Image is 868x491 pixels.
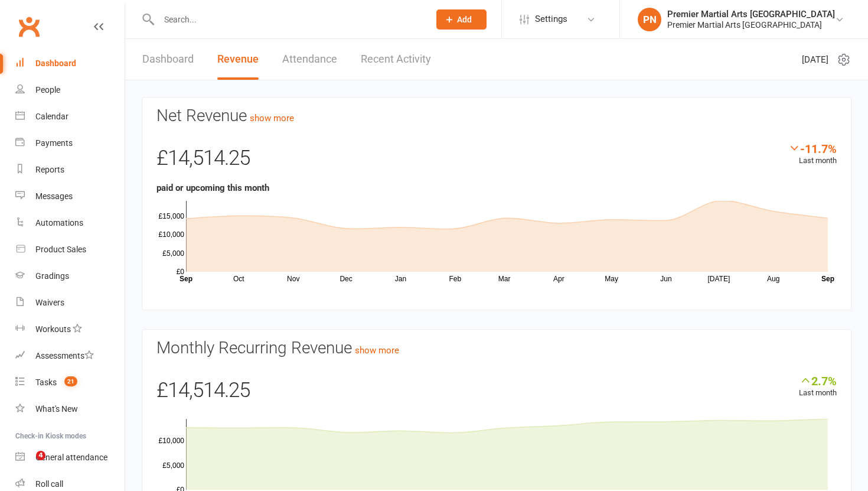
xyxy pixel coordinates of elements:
[12,451,40,479] iframe: Intercom live chat
[35,58,76,68] div: Dashboard
[788,142,837,167] div: Last month
[802,53,828,67] span: [DATE]
[355,345,399,356] a: show more
[15,103,125,130] a: Calendar
[282,39,337,80] a: Attendance
[217,39,259,80] a: Revenue
[35,351,94,360] div: Assessments
[15,210,125,236] a: Automations
[799,374,837,399] div: Last month
[15,130,125,157] a: Payments
[155,11,421,28] input: Search...
[36,451,45,460] span: 4
[35,218,83,227] div: Automations
[156,374,837,413] div: £14,514.25
[15,396,125,422] a: What's New
[156,183,269,193] strong: paid or upcoming this month
[15,343,125,369] a: Assessments
[15,316,125,343] a: Workouts
[457,15,472,24] span: Add
[35,112,68,121] div: Calendar
[35,138,73,148] div: Payments
[436,9,487,30] button: Add
[64,376,77,386] span: 21
[15,369,125,396] a: Tasks 21
[361,39,431,80] a: Recent Activity
[35,298,64,307] div: Waivers
[667,19,835,30] div: Premier Martial Arts [GEOGRAPHIC_DATA]
[142,39,194,80] a: Dashboard
[535,6,567,32] span: Settings
[156,107,837,125] h3: Net Revenue
[15,236,125,263] a: Product Sales
[156,339,837,357] h3: Monthly Recurring Revenue
[35,85,60,95] div: People
[35,404,78,414] div: What's New
[35,378,57,387] div: Tasks
[799,374,837,387] div: 2.7%
[35,479,63,489] div: Roll call
[15,157,125,183] a: Reports
[15,263,125,290] a: Gradings
[15,50,125,77] a: Dashboard
[638,8,661,31] div: PN
[15,444,125,471] a: General attendance kiosk mode
[15,77,125,103] a: People
[667,9,835,19] div: Premier Martial Arts [GEOGRAPHIC_DATA]
[35,245,86,254] div: Product Sales
[156,142,837,181] div: £14,514.25
[15,290,125,316] a: Waivers
[35,324,71,334] div: Workouts
[35,165,64,174] div: Reports
[15,183,125,210] a: Messages
[35,271,69,281] div: Gradings
[250,113,294,123] a: show more
[788,142,837,155] div: -11.7%
[35,453,107,462] div: General attendance
[35,191,73,201] div: Messages
[14,12,44,41] a: Clubworx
